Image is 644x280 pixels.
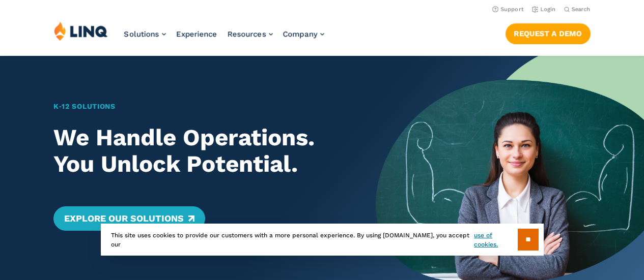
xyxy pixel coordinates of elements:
[53,125,349,178] h2: We Handle Operations. You Unlock Potential.
[506,21,591,44] nav: Button Navigation
[124,29,159,39] span: Solutions
[228,29,266,39] span: Resources
[124,21,324,55] nav: Primary Navigation
[474,231,517,249] a: use of cookies.
[53,101,349,112] h1: K‑12 Solutions
[283,29,324,39] a: Company
[283,29,318,39] span: Company
[506,23,591,44] a: Request a Demo
[53,206,205,231] a: Explore Our Solutions
[572,6,591,13] span: Search
[54,21,108,41] img: LINQ | K‑12 Software
[176,29,217,39] a: Experience
[101,224,544,256] div: This site uses cookies to provide our customers with a more personal experience. By using [DOMAIN...
[124,29,166,39] a: Solutions
[228,29,273,39] a: Resources
[492,6,524,13] a: Support
[564,6,591,13] button: Open Search Bar
[532,6,556,13] a: Login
